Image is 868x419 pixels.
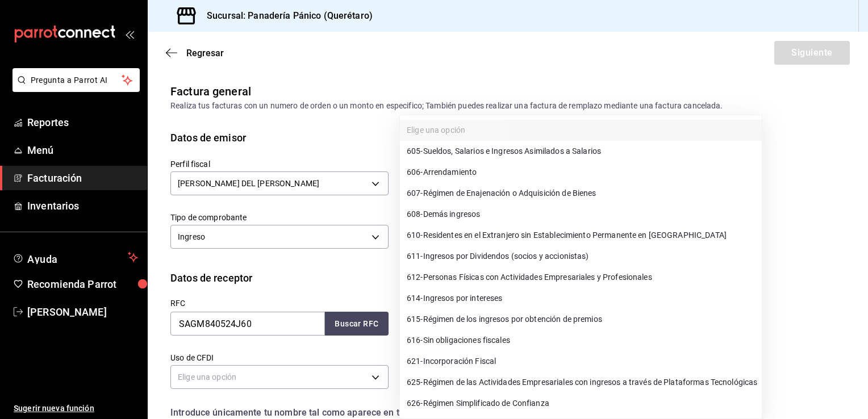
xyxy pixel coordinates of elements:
span: 607 - Régimen de Enajenación o Adquisición de Bienes [407,187,596,199]
span: 615 - Régimen de los ingresos por obtención de premios [407,313,602,325]
span: 621 - Incorporación Fiscal [407,355,496,367]
span: 614 - Ingresos por intereses [407,292,502,304]
span: 605 - Sueldos, Salarios e Ingresos Asimilados a Salarios [407,145,601,157]
span: 611 - Ingresos por Dividendos (socios y accionistas) [407,250,589,262]
span: 608 - Demás ingresos [407,208,480,220]
span: 626 - Régimen Simplificado de Confianza [407,397,549,409]
span: 610 - Residentes en el Extranjero sin Establecimiento Permanente en [GEOGRAPHIC_DATA] [407,229,727,241]
span: 625 - Régimen de las Actividades Empresariales con ingresos a través de Plataformas Tecnológicas [407,376,757,388]
span: 612 - Personas Físicas con Actividades Empresariales y Profesionales [407,271,652,283]
span: 616 - Sin obligaciones fiscales [407,334,510,346]
span: 606 - Arrendamiento [407,166,477,178]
